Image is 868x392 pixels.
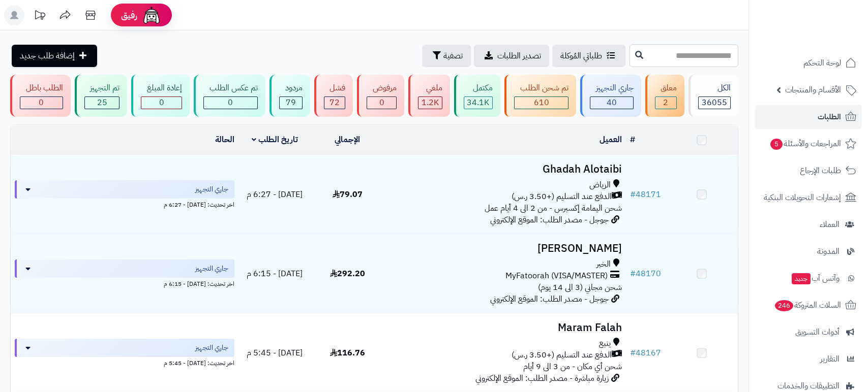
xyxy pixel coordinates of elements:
span: شحن أي مكان - من 3 الى 9 أيام [523,361,622,373]
a: مردود 79 [267,75,312,117]
div: مردود [279,82,303,94]
span: 34.1K [467,96,489,109]
div: معلق [655,82,677,94]
span: شحن اليمامة إكسبرس - من 2 الى 4 أيام عمل [485,202,622,214]
a: الطلب باطل 0 [8,75,73,117]
h3: [PERSON_NAME] [388,243,622,254]
span: التقارير [820,352,840,366]
span: 0 [159,96,164,109]
span: 0 [379,96,384,109]
a: #48171 [630,188,661,201]
span: 36055 [702,96,727,109]
a: جاري التجهيز 40 [578,75,643,117]
span: # [630,188,636,201]
a: طلباتي المُوكلة [552,45,625,67]
div: 610 [515,97,568,109]
span: الدفع عند التسليم (+3.50 ر.س) [512,349,612,361]
span: الرياض [589,179,611,191]
a: معلق 2 [643,75,687,117]
a: إشعارات التحويلات البنكية [755,185,862,210]
img: ai-face.png [141,5,162,25]
span: العملاء [820,217,840,232]
a: الحالة [215,134,234,146]
h3: Maram Falah [388,322,622,334]
span: لوحة التحكم [803,56,841,70]
span: # [630,347,636,359]
div: مرفوض [367,82,397,94]
span: تصفية [443,50,463,62]
a: لوحة التحكم [755,51,862,75]
span: 0 [39,96,44,109]
span: أدوات التسويق [795,325,840,339]
span: رفيق [121,9,137,21]
div: اخر تحديث: [DATE] - 5:45 م [15,357,234,368]
span: السلات المتروكة [774,298,841,312]
span: الطلبات [818,110,841,124]
span: 79 [286,96,296,109]
div: 0 [141,97,182,109]
div: إعادة المبلغ [141,82,182,94]
div: تم عكس الطلب [203,82,258,94]
div: 79 [280,97,302,109]
div: الكل [698,82,731,94]
span: جوجل - مصدر الطلب: الموقع الإلكتروني [490,293,609,305]
span: # [630,268,636,280]
span: وآتس آب [791,271,840,285]
div: 40 [590,97,633,109]
a: تحديثات المنصة [27,5,52,28]
a: مكتمل 34.1K [452,75,503,117]
span: جاري التجهيز [195,264,228,274]
a: التقارير [755,347,862,371]
div: 72 [324,97,345,109]
span: زيارة مباشرة - مصدر الطلب: الموقع الإلكتروني [475,372,609,384]
h3: Ghadah Alotaibi [388,164,622,175]
a: # [630,134,635,146]
span: 246 [775,300,794,312]
span: [DATE] - 6:27 م [247,188,303,201]
a: #48170 [630,268,661,280]
div: جاري التجهيز [590,82,634,94]
a: تاريخ الطلب [252,134,298,146]
a: العميل [600,134,622,146]
a: وآتس آبجديد [755,266,862,290]
div: الطلب باطل [20,82,63,94]
span: المراجعات والأسئلة [769,137,841,151]
span: 610 [534,96,549,109]
span: 116.76 [330,347,365,359]
div: تم شحن الطلب [514,82,568,94]
a: أدوات التسويق [755,320,862,344]
div: اخر تحديث: [DATE] - 6:27 م [15,199,234,209]
span: 5 [770,139,783,150]
span: 1.2K [422,96,439,109]
span: جاري التجهيز [195,184,228,194]
span: طلباتي المُوكلة [560,50,602,62]
span: 72 [330,96,340,109]
span: طلبات الإرجاع [800,164,841,178]
span: الأقسام والمنتجات [785,83,841,97]
a: طلبات الإرجاع [755,158,862,183]
a: إضافة طلب جديد [12,45,97,67]
a: العملاء [755,212,862,237]
div: تم التجهيز [84,82,120,94]
span: إضافة طلب جديد [20,50,75,62]
div: 0 [20,97,63,109]
span: 79.07 [333,188,363,201]
a: إعادة المبلغ 0 [129,75,192,117]
span: 292.20 [330,268,365,280]
a: فشل 72 [312,75,355,117]
a: الطلبات [755,105,862,129]
div: 0 [367,97,396,109]
div: 0 [204,97,257,109]
span: 0 [228,96,233,109]
span: تصدير الطلبات [497,50,541,62]
span: ينبع [599,338,611,349]
span: 2 [663,96,668,109]
button: تصفية [422,45,471,67]
div: 34068 [464,97,493,109]
span: [DATE] - 6:15 م [247,268,303,280]
a: المدونة [755,239,862,264]
span: جديد [792,273,811,284]
div: 25 [85,97,119,109]
div: مكتمل [464,82,493,94]
div: فشل [324,82,346,94]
